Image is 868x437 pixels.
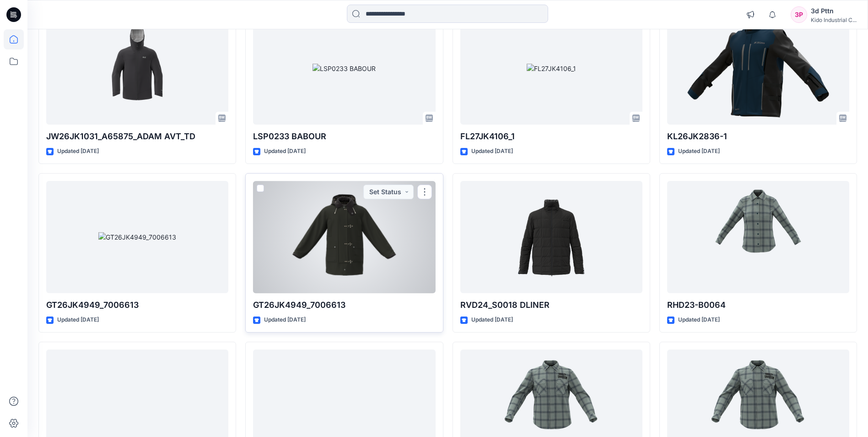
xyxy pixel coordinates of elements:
p: GT26JK4949_7006613 [253,299,435,311]
p: Updated [DATE] [264,147,306,156]
div: 3d Pttn [811,5,857,16]
a: JW26JK1031_A65875_ADAM AVT_TD [46,12,228,125]
p: KL26JK2836-1 [667,130,849,143]
p: RHD23-B0064 [667,299,849,311]
p: Updated [DATE] [471,147,513,156]
p: Updated [DATE] [678,315,720,325]
p: RVD24_S0018 DLINER [460,299,642,311]
a: GT26JK4949_7006613 [46,181,228,293]
a: GT26JK4949_7006613 [253,181,435,293]
p: GT26JK4949_7006613 [46,299,228,311]
a: KL26JK2836-1 [667,12,849,125]
a: RVD24_S0018 DLINER [460,181,642,293]
p: Updated [DATE] [264,315,306,325]
p: Updated [DATE] [678,147,720,156]
p: Updated [DATE] [57,147,99,156]
a: LSP0233 BABOUR [253,12,435,125]
p: LSP0233 BABOUR [253,130,435,143]
p: JW26JK1031_A65875_ADAM AVT_TD [46,130,228,143]
div: 3P [791,6,807,23]
a: FL27JK4106_1 [460,12,642,125]
a: RHD23-B0064 [667,181,849,293]
p: FL27JK4106_1 [460,130,642,143]
p: Updated [DATE] [471,315,513,325]
p: Updated [DATE] [57,315,99,325]
div: Kido Industrial C... [811,16,857,23]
